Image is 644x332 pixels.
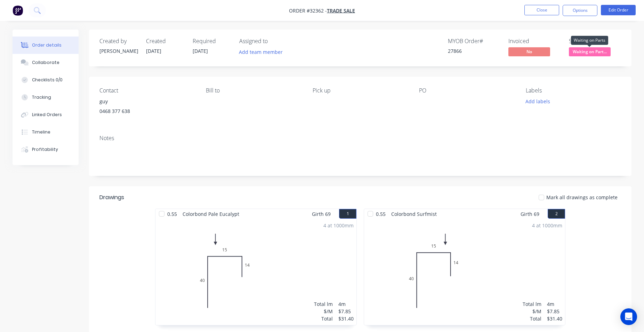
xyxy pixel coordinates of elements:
[99,87,195,94] div: Contact
[521,209,539,219] span: Girth 69
[314,300,333,308] div: Total lm
[547,315,562,322] div: $31.40
[146,38,184,44] div: Created
[522,97,554,106] button: Add labels
[313,87,408,94] div: Pick up
[206,87,301,94] div: Bill to
[32,112,62,118] div: Linked Orders
[419,87,514,94] div: PO
[448,38,500,44] div: MYOB Order #
[13,37,79,54] button: Order details
[13,89,79,106] button: Tracking
[508,38,561,44] div: Invoiced
[32,129,50,135] div: Timeline
[569,38,621,44] div: Status
[547,308,562,315] div: $7.85
[548,209,565,219] button: 2
[523,308,541,315] div: $/M
[388,209,440,219] span: Colorbond Surfmist
[99,47,138,55] div: [PERSON_NAME]
[508,47,550,56] span: No
[13,141,79,158] button: Profitability
[601,5,636,15] button: Edit Order
[546,194,618,201] span: Mark all drawings as complete
[164,209,180,219] span: 0.55
[13,123,79,141] button: Timeline
[289,7,327,14] span: Order #32362 -
[99,38,138,44] div: Created by
[523,300,541,308] div: Total lm
[523,315,541,322] div: Total
[32,42,62,48] div: Order details
[239,38,309,44] div: Assigned to
[99,193,124,202] div: Drawings
[193,38,231,44] div: Required
[327,7,355,14] a: TRADE SALE
[13,71,79,89] button: Checklists 0/0
[526,87,621,94] div: Labels
[239,47,287,57] button: Add team member
[13,106,79,123] button: Linked Orders
[571,36,608,45] div: Waiting on Parts
[373,209,388,219] span: 0.55
[338,300,354,308] div: 4m
[146,48,161,54] span: [DATE]
[364,219,565,325] div: 04015144 at 1000mmTotal lm$/MTotal4m$7.85$31.40
[32,77,63,83] div: Checklists 0/0
[338,308,354,315] div: $7.85
[569,47,611,58] button: Waiting on Part...
[155,219,356,325] div: 04015144 at 1000mmTotal lm$/MTotal4m$7.85$31.40
[312,209,331,219] span: Girth 69
[99,106,195,116] div: 0468 377 638
[323,222,354,229] div: 4 at 1000mm
[193,48,208,54] span: [DATE]
[13,54,79,71] button: Collaborate
[99,135,621,141] div: Notes
[547,300,562,308] div: 4m
[339,209,356,219] button: 1
[563,5,597,16] button: Options
[569,47,611,56] span: Waiting on Part...
[13,5,23,16] img: Factory
[532,222,562,229] div: 4 at 1000mm
[314,308,333,315] div: $/M
[314,315,333,322] div: Total
[32,59,59,66] div: Collaborate
[99,97,195,119] div: guy0468 377 638
[524,5,559,15] button: Close
[32,146,58,153] div: Profitability
[448,47,500,55] div: 27866
[620,308,637,325] div: Open Intercom Messenger
[338,315,354,322] div: $31.40
[32,94,51,100] div: Tracking
[180,209,242,219] span: Colorbond Pale Eucalypt
[235,47,287,57] button: Add team member
[99,97,195,106] div: guy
